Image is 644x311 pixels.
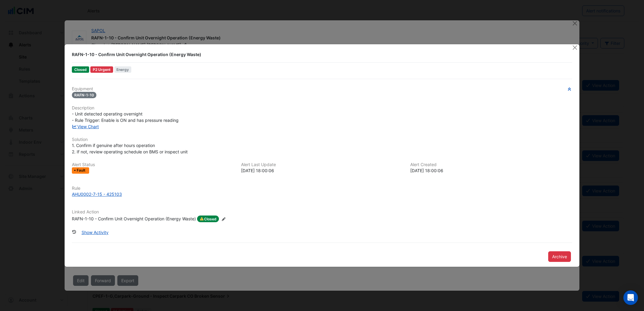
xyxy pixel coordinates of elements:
[72,191,572,197] a: AHU0002-7-15 - 425103
[72,111,179,123] span: - Unit detected operating overnight - Rule Trigger: Enable is ON and has pressure reading
[410,162,572,167] h6: Alert Created
[77,169,87,172] span: Fault
[72,66,89,73] span: Closed
[114,66,132,73] span: Energy
[72,191,122,197] div: AHU0002-7-15 - 425103
[572,44,578,51] button: Close
[241,167,403,174] div: [DATE] 18:00:06
[72,124,99,129] a: View Chart
[623,290,638,305] div: Open Intercom Messenger
[78,227,112,238] button: Show Activity
[241,162,403,167] h6: Alert Last Update
[90,66,113,73] div: P2 Urgent
[72,162,234,167] h6: Alert Status
[548,251,571,262] button: Archive
[72,105,572,111] h6: Description
[72,143,188,154] span: 1. Confirm if genuine after hours operation 2. If not, review operating schedule on BMS or inspec...
[72,186,572,191] h6: Rule
[72,86,572,92] h6: Equipment
[221,217,226,221] fa-icon: Edit Linked Action
[72,52,565,58] div: RAFN-1-10 - Confirm Unit Overnight Operation (Energy Waste)
[72,216,196,222] div: RAFN-1-10 - Confirm Unit Overnight Operation (Energy Waste)
[410,167,572,174] div: [DATE] 18:00:06
[72,92,96,98] span: RAFN-1-10
[72,209,572,215] h6: Linked Action
[197,216,219,222] span: Closed
[72,137,572,142] h6: Solution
